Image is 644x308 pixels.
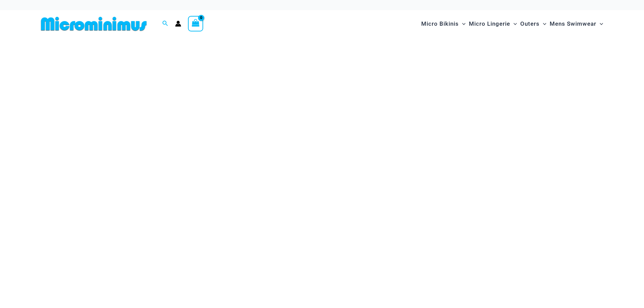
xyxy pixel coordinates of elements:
a: Micro BikinisMenu ToggleMenu Toggle [420,14,467,34]
a: View Shopping Cart, empty [188,16,204,31]
span: Menu Toggle [459,15,466,32]
nav: Site Navigation [419,13,606,35]
span: Micro Bikinis [421,15,459,32]
a: Account icon link [175,21,181,27]
span: Menu Toggle [596,15,603,32]
a: Mens SwimwearMenu ToggleMenu Toggle [548,14,605,34]
span: Micro Lingerie [469,15,510,32]
img: MM SHOP LOGO FLAT [38,16,149,31]
a: Search icon link [162,20,168,28]
span: Mens Swimwear [550,15,596,32]
span: Outers [520,15,540,32]
a: OutersMenu ToggleMenu Toggle [519,14,548,34]
span: Menu Toggle [510,15,517,32]
a: Micro LingerieMenu ToggleMenu Toggle [467,14,519,34]
span: Menu Toggle [540,15,546,32]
